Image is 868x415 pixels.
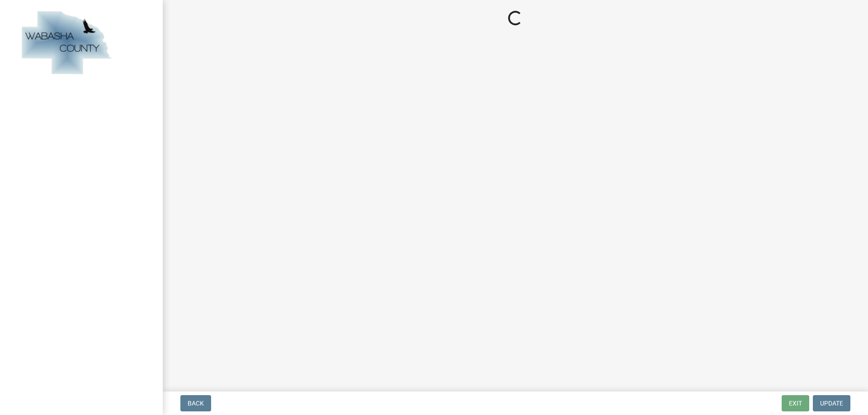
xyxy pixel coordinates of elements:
span: Update [820,400,843,407]
button: Update [813,395,850,411]
button: Back [180,395,211,411]
button: Exit [782,395,809,411]
span: Back [188,400,204,407]
img: Wabasha County, Minnesota [18,9,114,77]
